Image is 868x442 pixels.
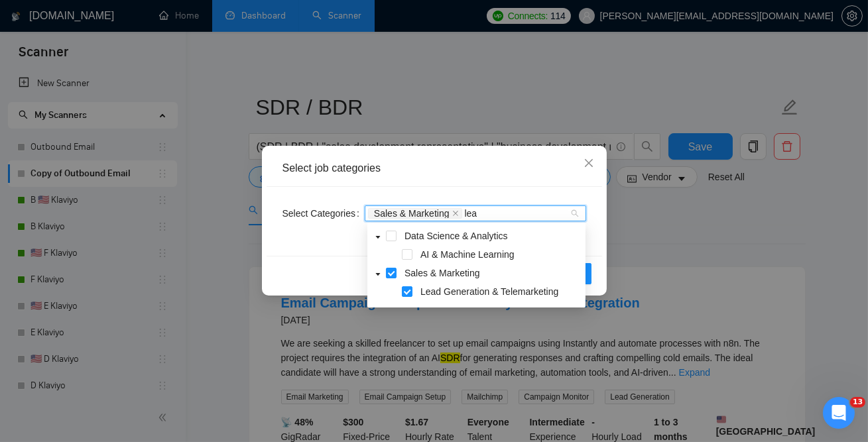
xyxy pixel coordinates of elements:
span: close [584,158,594,168]
span: Sales & Marketing [374,209,450,218]
span: 13 [850,397,865,408]
span: Lead Generation & Telemarketing [420,286,558,297]
span: caret-down [375,234,381,241]
span: AI & Machine Learning [420,249,515,260]
span: Sales & Marketing [404,268,480,278]
label: Select Categories [282,203,365,224]
span: close [452,210,459,217]
span: Lead Generation & Telemarketing [418,284,583,300]
span: Sales & Marketing [368,208,462,219]
iframe: Intercom live chat [823,397,855,429]
span: AI & Machine Learning [418,247,583,262]
input: Select Categories [465,208,480,219]
span: Data Science & Analytics [404,231,508,241]
button: Close [571,146,607,182]
span: caret-down [375,271,381,278]
span: Data Science & Analytics [402,228,583,244]
span: Sales & Marketing [402,265,583,281]
div: Select job categories [282,161,586,176]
